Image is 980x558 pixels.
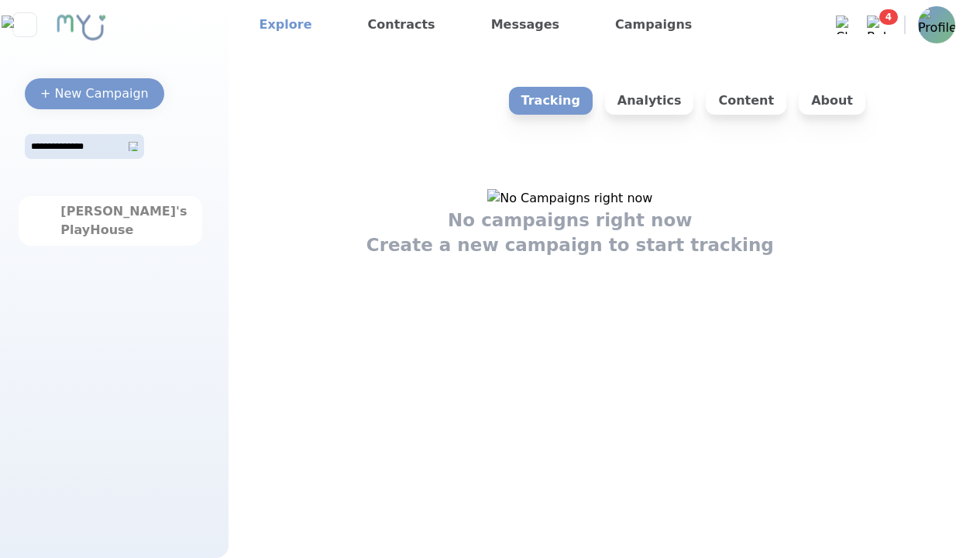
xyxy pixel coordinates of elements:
[60,202,160,239] div: [PERSON_NAME]'s PlayHouse
[918,6,955,43] img: Profile
[836,15,854,34] img: Chat
[2,15,47,34] img: Close sidebar
[366,232,774,257] h1: Create a new campaign to start tracking
[253,12,318,37] a: Explore
[609,12,698,37] a: Campaigns
[706,87,786,115] p: Content
[879,9,898,25] span: 4
[487,189,652,208] img: No Campaigns right now
[485,12,566,37] a: Messages
[40,84,149,103] div: + New Campaign
[362,12,442,37] a: Contracts
[448,208,693,232] h1: No campaigns right now
[509,87,593,115] p: Tracking
[799,87,865,115] p: About
[867,15,885,34] img: Bell
[25,78,164,109] button: + New Campaign
[605,87,694,115] p: Analytics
